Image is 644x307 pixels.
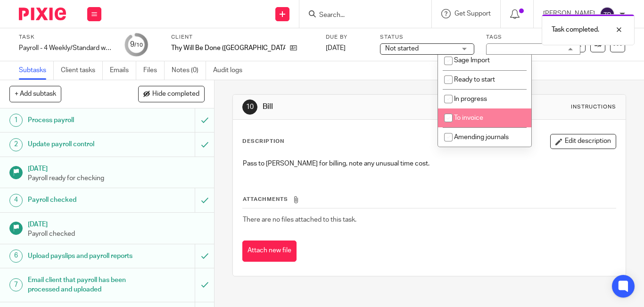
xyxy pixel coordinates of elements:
[19,8,66,20] img: Pixie
[171,33,314,41] label: Client
[571,103,616,111] div: Instructions
[28,174,205,183] p: Payroll ready for checking
[28,273,133,297] h1: Email client that payroll has been processed and uploaded
[9,249,23,263] div: 6
[19,33,113,41] label: Task
[454,57,490,64] span: Sage Import
[243,197,288,202] span: Attachments
[28,193,133,207] h1: Payroll checked
[550,134,616,149] button: Edit description
[242,138,284,145] p: Description
[326,45,346,51] span: [DATE]
[243,159,616,168] p: Pass to [PERSON_NAME] for billing, note any unusual time cost.
[242,241,297,262] button: Attach new file
[172,61,206,80] a: Notes (0)
[263,102,449,112] h1: Bill
[143,61,165,80] a: Files
[28,113,133,127] h1: Process payroll
[19,61,54,80] a: Subtasks
[28,217,205,229] h1: [DATE]
[454,134,509,141] span: Amending journals
[171,43,285,53] p: Thy Will Be Done ([GEOGRAPHIC_DATA]) Ltd
[28,162,205,174] h1: [DATE]
[242,100,257,115] div: 10
[61,61,103,80] a: Client tasks
[9,138,23,151] div: 2
[28,229,205,239] p: Payroll checked
[138,86,205,102] button: Hide completed
[110,61,136,80] a: Emails
[454,76,495,83] span: Ready to start
[9,278,23,291] div: 7
[19,43,113,53] div: Payroll - 4 Weekly/Standard wages/No Pension
[552,25,599,34] p: Task completed.
[385,45,419,52] span: Not started
[134,42,143,48] small: /10
[600,7,615,22] img: svg%3E
[130,39,143,50] div: 9
[243,216,356,223] span: There are no files attached to this task.
[454,96,487,102] span: In progress
[318,11,403,20] input: Search
[213,61,249,80] a: Audit logs
[9,86,61,102] button: + Add subtask
[28,249,133,263] h1: Upload payslips and payroll reports
[28,137,133,151] h1: Update payroll control
[454,115,483,121] span: To invoice
[9,114,23,127] div: 1
[9,194,23,207] div: 4
[152,91,199,98] span: Hide completed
